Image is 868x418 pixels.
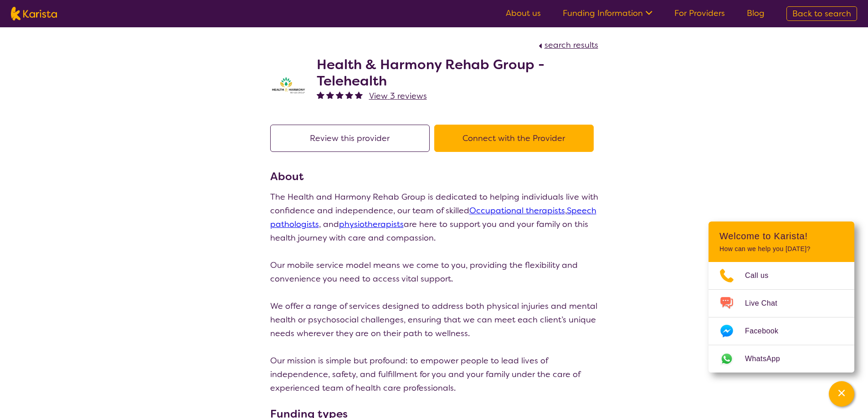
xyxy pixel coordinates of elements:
img: fullstar [326,91,334,99]
p: How can we help you [DATE]? [719,245,843,253]
span: search results [544,40,598,50]
span: View 3 reviews [369,91,427,101]
a: physiotherapists [339,219,404,230]
p: The Health and Harmony Rehab Group is dedicated to helping individuals live with confidence and i... [270,190,598,245]
img: fullstar [336,91,344,99]
h2: Health & Harmony Rehab Group - Telehealth [317,56,598,89]
p: We offer a range of services designed to address both physical injuries and mental health or psyc... [270,299,598,340]
a: Funding Information [563,8,652,19]
a: Connect with the Provider [434,133,598,144]
img: fullstar [317,91,324,99]
span: Back to search [792,8,851,19]
img: fullstar [355,91,363,99]
a: View 3 reviews [369,89,427,103]
a: For Providers [674,8,725,19]
h2: Welcome to Karista! [719,231,843,242]
h3: About [270,168,598,185]
a: Blog [747,8,765,19]
ul: Choose channel [709,262,854,373]
span: Call us [745,269,780,282]
button: Connect with the Provider [434,125,594,152]
img: ztak9tblhgtrn1fit8ap.png [270,76,307,94]
a: Occupational therapists [469,205,565,216]
img: fullstar [345,91,353,99]
span: Facebook [745,324,789,338]
a: Back to search [786,6,857,21]
p: Our mobile service model means we come to you, providing the flexibility and convenience you need... [270,258,598,286]
a: search results [536,40,598,50]
button: Review this provider [270,125,430,152]
span: Live Chat [745,297,788,310]
p: Our mission is simple but profound: to empower people to lead lives of independence, safety, and ... [270,354,598,395]
a: Review this provider [270,133,434,144]
a: About us [506,8,541,19]
div: Channel Menu [709,222,854,373]
button: Channel Menu [829,381,854,407]
span: WhatsApp [745,352,791,366]
img: Karista logo [11,7,57,20]
a: Web link opens in a new tab. [709,345,854,373]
